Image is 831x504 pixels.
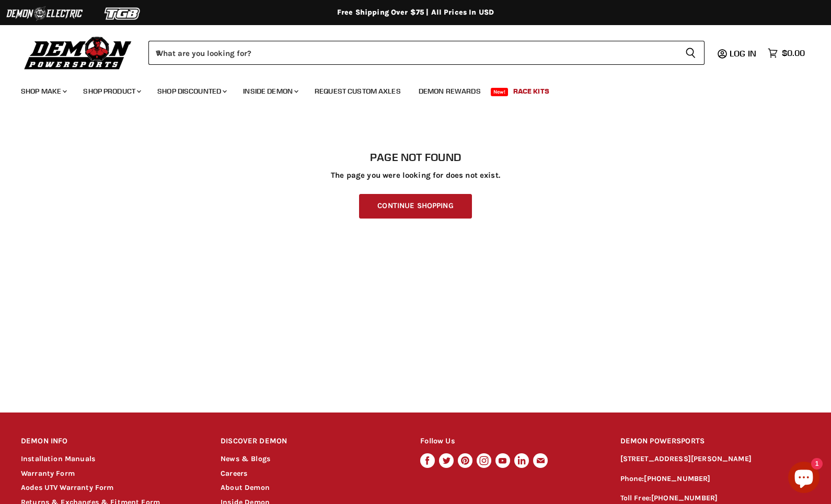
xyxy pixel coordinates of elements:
a: Shop Make [13,81,73,102]
h2: DISCOVER DEMON [221,429,401,454]
a: Warranty Form [21,469,75,478]
h2: DEMON INFO [21,429,201,454]
a: Shop Product [75,81,147,102]
a: Request Custom Axles [307,81,409,102]
a: Careers [221,469,247,478]
input: When autocomplete results are available use up and down arrows to review and enter to select [148,41,677,65]
span: $0.00 [782,48,805,58]
h1: Page not found [21,151,810,164]
form: Product [148,41,705,65]
a: News & Blogs [221,454,270,463]
a: Aodes UTV Warranty Form [21,483,113,492]
img: TGB Logo 2 [84,4,162,24]
ul: Main menu [13,76,802,102]
inbox-online-store-chat: Shopify online store chat [785,462,823,496]
a: [PHONE_NUMBER] [651,494,718,502]
p: The page you were looking for does not exist. [21,171,810,180]
h2: Follow Us [420,429,601,454]
a: Log in [725,49,763,58]
p: Phone: [620,473,810,485]
a: [PHONE_NUMBER] [644,474,710,483]
a: Inside Demon [235,81,305,102]
img: Demon Powersports [21,34,135,71]
a: Demon Rewards [411,81,489,102]
span: Log in [730,48,756,59]
p: [STREET_ADDRESS][PERSON_NAME] [620,453,810,465]
img: Demon Electric Logo 2 [5,4,84,24]
a: Installation Manuals [21,454,95,463]
a: Race Kits [505,81,557,102]
span: New! [491,88,509,96]
button: Search [677,41,705,65]
a: $0.00 [763,45,810,61]
a: About Demon [221,483,270,492]
h2: DEMON POWERSPORTS [620,429,810,454]
a: Continue Shopping [359,194,471,219]
a: Shop Discounted [149,81,233,102]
